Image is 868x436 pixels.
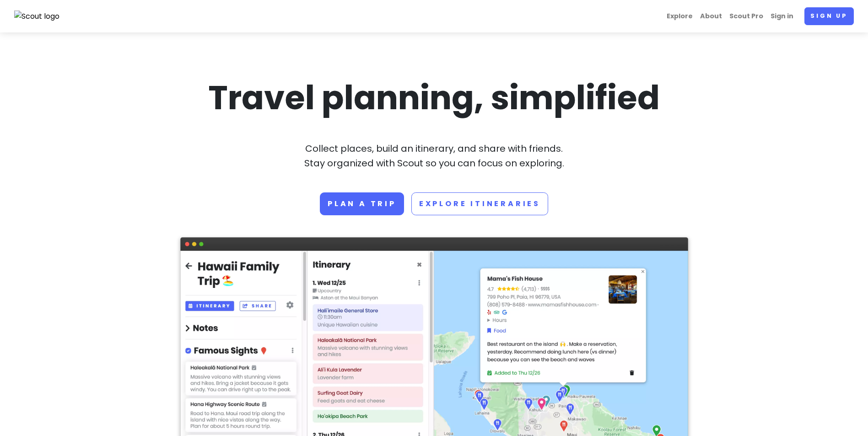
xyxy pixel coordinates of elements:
p: Collect places, build an itinerary, and share with friends. Stay organized with Scout so you can ... [180,141,688,170]
a: Sign up [804,7,854,25]
h1: Travel planning, simplified [180,76,688,119]
a: Sign in [767,7,797,25]
a: Explore Itineraries [411,192,548,215]
a: Scout Pro [726,7,767,25]
a: About [696,7,726,25]
a: Explore [663,7,696,25]
a: Plan a trip [320,192,404,215]
img: Scout logo [14,11,60,22]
